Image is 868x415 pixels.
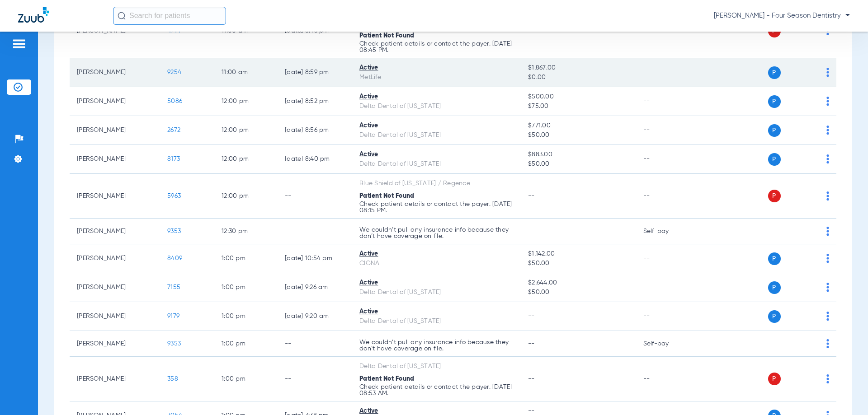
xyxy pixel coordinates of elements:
[826,254,829,263] img: group-dot-blue.svg
[636,302,697,331] td: --
[528,92,628,102] span: $500.00
[636,87,697,116] td: --
[359,131,514,140] div: Delta Dental of [US_STATE]
[359,73,514,82] div: MetLife
[528,73,628,82] span: $0.00
[278,244,352,273] td: [DATE] 10:54 PM
[636,145,697,174] td: --
[636,219,697,244] td: Self-pay
[278,87,352,116] td: [DATE] 8:52 PM
[359,63,514,73] div: Active
[636,357,697,401] td: --
[70,273,160,302] td: [PERSON_NAME]
[214,87,278,116] td: 12:00 PM
[113,7,226,25] input: Search for patients
[167,376,178,382] span: 358
[714,11,850,20] span: [PERSON_NAME] - Four Season Dentistry
[768,281,781,294] span: P
[826,339,829,348] img: group-dot-blue.svg
[278,302,352,331] td: [DATE] 9:20 AM
[278,145,352,174] td: [DATE] 8:40 PM
[528,228,535,234] span: --
[359,41,514,53] p: Check patient details or contact the payer. [DATE] 08:45 PM.
[70,331,160,357] td: [PERSON_NAME]
[768,310,781,323] span: P
[214,357,278,401] td: 1:00 PM
[636,58,697,87] td: --
[167,228,181,234] span: 9353
[826,97,829,106] img: group-dot-blue.svg
[214,116,278,145] td: 12:00 PM
[70,174,160,219] td: [PERSON_NAME]
[167,313,179,319] span: 9179
[214,219,278,244] td: 12:30 PM
[826,312,829,321] img: group-dot-blue.svg
[167,69,181,75] span: 9254
[768,153,781,166] span: P
[768,190,781,202] span: P
[359,92,514,102] div: Active
[528,340,535,347] span: --
[359,159,514,169] div: Delta Dental of [US_STATE]
[528,278,628,288] span: $2,644.00
[70,244,160,273] td: [PERSON_NAME]
[826,68,829,77] img: group-dot-blue.svg
[167,255,182,261] span: 8409
[528,131,628,140] span: $50.00
[826,191,829,201] img: group-dot-blue.svg
[278,116,352,145] td: [DATE] 8:56 PM
[359,201,514,214] p: Check patient details or contact the payer. [DATE] 08:15 PM.
[167,98,182,104] span: 5086
[278,174,352,219] td: --
[528,63,628,73] span: $1,867.00
[359,121,514,131] div: Active
[167,156,180,162] span: 8173
[768,252,781,265] span: P
[18,7,49,23] img: Zuub Logo
[70,116,160,145] td: [PERSON_NAME]
[528,102,628,111] span: $75.00
[214,145,278,174] td: 12:00 PM
[359,249,514,259] div: Active
[359,362,514,371] div: Delta Dental of [US_STATE]
[278,58,352,87] td: [DATE] 8:59 PM
[70,58,160,87] td: [PERSON_NAME]
[70,87,160,116] td: [PERSON_NAME]
[359,339,514,352] p: We couldn’t pull any insurance info because they don’t have coverage on file.
[636,273,697,302] td: --
[359,33,414,39] span: Patient Not Found
[359,227,514,239] p: We couldn’t pull any insurance info because they don’t have coverage on file.
[359,102,514,111] div: Delta Dental of [US_STATE]
[70,302,160,331] td: [PERSON_NAME]
[359,193,414,199] span: Patient Not Found
[823,372,868,415] div: Chat Widget
[768,95,781,108] span: P
[359,384,514,396] p: Check patient details or contact the payer. [DATE] 08:53 AM.
[826,283,829,292] img: group-dot-blue.svg
[278,219,352,244] td: --
[636,331,697,357] td: Self-pay
[70,219,160,244] td: [PERSON_NAME]
[768,66,781,79] span: P
[359,317,514,326] div: Delta Dental of [US_STATE]
[167,127,180,133] span: 2672
[768,373,781,385] span: P
[214,58,278,87] td: 11:00 AM
[70,357,160,401] td: [PERSON_NAME]
[636,244,697,273] td: --
[528,376,535,382] span: --
[167,284,180,290] span: 7155
[70,145,160,174] td: [PERSON_NAME]
[12,38,26,49] img: hamburger-icon
[167,340,181,347] span: 9353
[278,331,352,357] td: --
[278,273,352,302] td: [DATE] 9:26 AM
[528,150,628,159] span: $883.00
[359,288,514,297] div: Delta Dental of [US_STATE]
[167,193,181,199] span: 5963
[826,126,829,135] img: group-dot-blue.svg
[528,193,535,199] span: --
[214,331,278,357] td: 1:00 PM
[528,259,628,268] span: $50.00
[359,278,514,288] div: Active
